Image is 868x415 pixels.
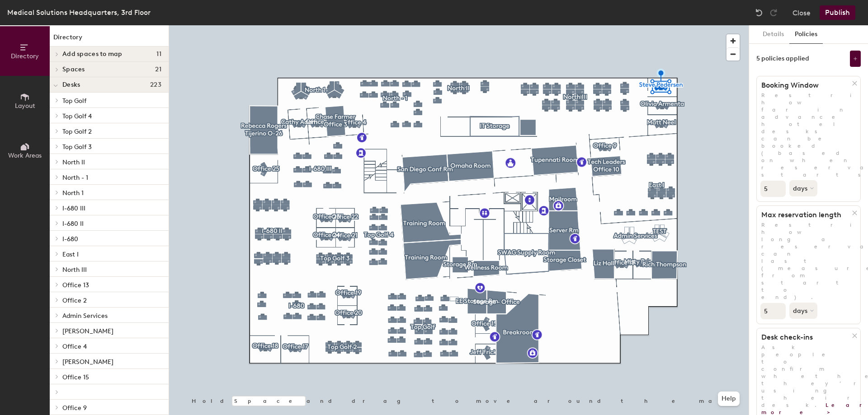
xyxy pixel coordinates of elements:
[62,220,84,228] span: I-680 II
[62,81,80,89] span: Desks
[62,51,123,58] span: Add spaces to map
[62,281,89,289] span: Office 13
[757,333,852,342] h1: Desk check-ins
[62,159,85,166] span: North II
[156,51,161,58] span: 11
[789,25,823,44] button: Policies
[155,66,161,73] span: 21
[62,251,79,258] span: East I
[7,7,151,18] div: Medical Solutions Headquarters, 3rd Floor
[820,5,855,20] button: Publish
[62,373,89,381] span: Office 15
[62,205,85,212] span: I-680 III
[62,297,87,304] span: Office 2
[62,97,86,105] span: Top Golf
[757,25,789,44] button: Details
[62,66,85,73] span: Spaces
[718,392,740,406] button: Help
[757,210,852,219] h1: Max reservation length
[8,152,42,159] span: Work Areas
[62,189,84,197] span: North 1
[50,33,169,47] h1: Directory
[62,327,113,335] span: [PERSON_NAME]
[755,8,764,17] img: Undo
[62,235,78,243] span: I-680
[757,221,860,301] p: Restrict how long a reservation can last (measured from start to end).
[789,180,817,196] button: days
[769,8,778,17] img: Redo
[62,143,92,151] span: Top Golf 3
[62,174,88,182] span: North - 1
[62,128,92,135] span: Top Golf 2
[62,404,87,412] span: Office 9
[757,81,852,90] h1: Booking Window
[789,303,817,319] button: days
[150,81,161,89] span: 223
[11,52,39,60] span: Directory
[62,358,113,366] span: [PERSON_NAME]
[62,112,92,120] span: Top Golf 4
[756,55,809,62] div: 5 policies applied
[62,266,87,274] span: North III
[757,92,860,178] p: Restrict how far in advance hotel desks can be booked (based on when reservation starts).
[62,312,108,320] span: Admin Services
[62,343,87,350] span: Office 4
[793,5,811,20] button: Close
[15,102,35,110] span: Layout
